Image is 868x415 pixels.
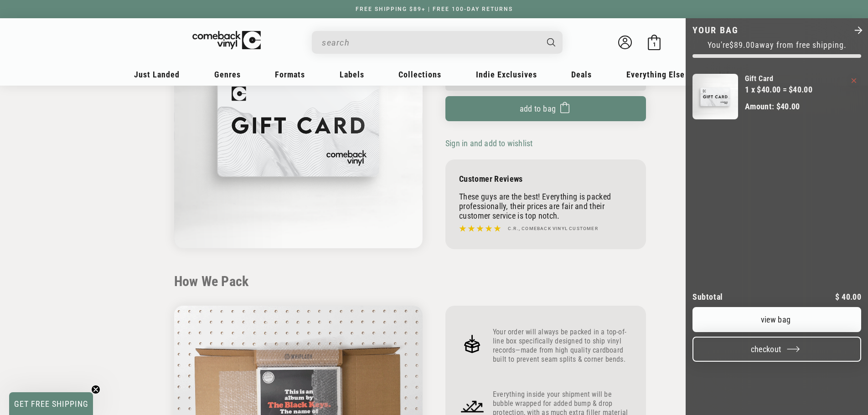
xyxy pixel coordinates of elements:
dd: $40.00 [776,102,800,111]
dt: Amount: [745,102,774,111]
div: Your bag [686,18,868,415]
button: Checkout [692,337,861,362]
button: Remove Gift Card - $40.00 [852,78,856,83]
h2: Subtotal [692,293,723,301]
span: $ [835,292,839,302]
a: View bag [692,307,861,332]
iframe: PayPal-paypal [692,379,861,400]
button: Close teaser [91,385,100,394]
a: Gift Card [745,74,812,83]
h2: Your bag [692,25,739,36]
p: 40.00 [835,293,861,301]
div: 1 x $40.00 = $40.00 [745,83,812,96]
div: GET FREE SHIPPINGClose teaser [9,392,93,415]
span: $89.00 [729,40,755,50]
button: Close [853,25,863,37]
p: You're away from free shipping. [692,40,861,50]
span: GET FREE SHIPPING [14,399,88,409]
